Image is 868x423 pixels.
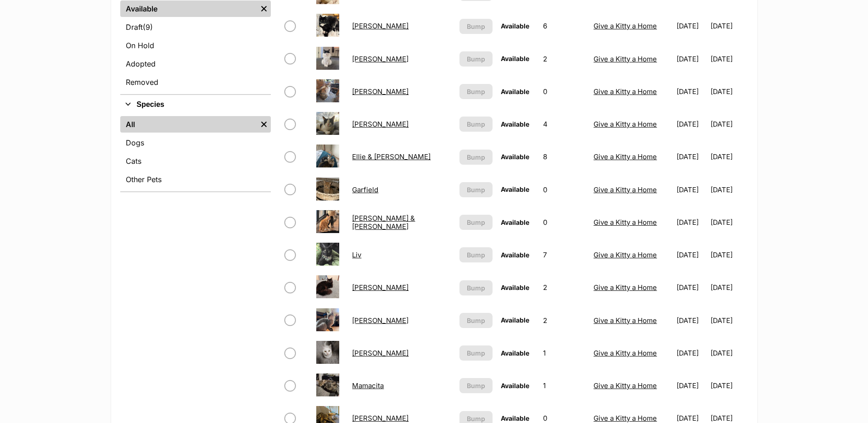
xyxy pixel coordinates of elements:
[711,239,747,271] td: [DATE]
[711,206,747,238] td: [DATE]
[594,120,657,128] a: Give a Kitty a Home
[673,337,710,369] td: [DATE]
[459,51,493,67] button: Bump
[594,349,657,357] a: Give a Kitty a Home
[120,56,271,72] a: Adopted
[459,182,493,197] button: Bump
[467,250,485,260] span: Bump
[711,370,747,401] td: [DATE]
[459,313,493,328] button: Bump
[352,250,361,259] a: Liv
[120,0,257,17] a: Available
[673,305,710,336] td: [DATE]
[539,76,589,107] td: 0
[120,99,271,111] button: Species
[459,378,493,393] button: Bump
[352,55,409,63] a: [PERSON_NAME]
[594,185,657,194] a: Give a Kitty a Home
[120,37,271,54] a: On Hold
[673,206,710,238] td: [DATE]
[711,337,747,369] td: [DATE]
[501,153,529,161] span: Available
[539,239,589,271] td: 7
[594,218,657,227] a: Give a Kitty a Home
[467,22,485,31] span: Bump
[501,284,529,291] span: Available
[501,88,529,95] span: Available
[459,19,493,34] button: Bump
[467,283,485,293] span: Bump
[352,283,409,292] a: [PERSON_NAME]
[673,76,710,107] td: [DATE]
[467,87,485,96] span: Bump
[501,251,529,259] span: Available
[711,76,747,107] td: [DATE]
[673,141,710,173] td: [DATE]
[711,10,747,42] td: [DATE]
[352,381,384,390] a: Mamacita
[711,272,747,303] td: [DATE]
[257,116,271,133] a: Remove filter
[594,316,657,325] a: Give a Kitty a Home
[467,152,485,162] span: Bump
[352,152,431,161] a: Ellie & [PERSON_NAME]
[673,174,710,206] td: [DATE]
[257,0,271,17] a: Remove filter
[352,349,409,357] a: [PERSON_NAME]
[120,153,271,169] a: Cats
[673,108,710,140] td: [DATE]
[539,370,589,401] td: 1
[352,22,409,30] a: [PERSON_NAME]
[459,117,493,132] button: Bump
[501,55,529,62] span: Available
[711,43,747,75] td: [DATE]
[594,22,657,30] a: Give a Kitty a Home
[352,316,409,325] a: [PERSON_NAME]
[120,116,257,133] a: All
[539,337,589,369] td: 1
[711,141,747,173] td: [DATE]
[352,87,409,96] a: [PERSON_NAME]
[120,74,271,90] a: Removed
[501,316,529,324] span: Available
[673,43,710,75] td: [DATE]
[711,174,747,206] td: [DATE]
[673,10,710,42] td: [DATE]
[539,174,589,206] td: 0
[352,414,409,423] a: [PERSON_NAME]
[539,272,589,303] td: 2
[467,381,485,390] span: Bump
[673,370,710,401] td: [DATE]
[120,134,271,151] a: Dogs
[459,150,493,165] button: Bump
[539,141,589,173] td: 8
[539,206,589,238] td: 0
[594,381,657,390] a: Give a Kitty a Home
[459,345,493,361] button: Bump
[594,152,657,161] a: Give a Kitty a Home
[594,250,657,259] a: Give a Kitty a Home
[467,217,485,227] span: Bump
[501,185,529,193] span: Available
[352,120,409,128] a: [PERSON_NAME]
[594,87,657,96] a: Give a Kitty a Home
[501,218,529,226] span: Available
[539,43,589,75] td: 2
[594,414,657,423] a: Give a Kitty a Home
[467,185,485,195] span: Bump
[711,108,747,140] td: [DATE]
[459,84,493,99] button: Bump
[120,114,271,191] div: Species
[711,305,747,336] td: [DATE]
[467,54,485,64] span: Bump
[594,55,657,63] a: Give a Kitty a Home
[673,272,710,303] td: [DATE]
[673,239,710,271] td: [DATE]
[539,305,589,336] td: 2
[501,382,529,390] span: Available
[467,119,485,129] span: Bump
[459,247,493,262] button: Bump
[539,10,589,42] td: 6
[467,316,485,325] span: Bump
[594,283,657,292] a: Give a Kitty a Home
